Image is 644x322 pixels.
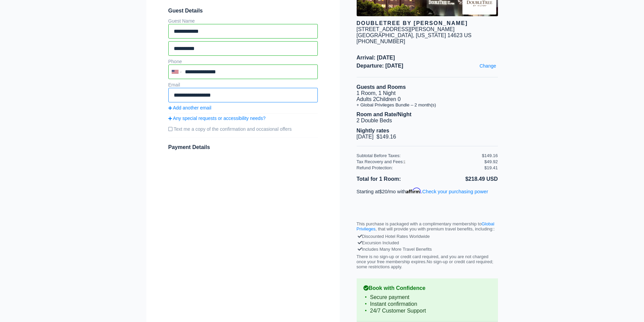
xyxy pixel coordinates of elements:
div: $149.16 [482,153,498,158]
iframe: PayPal Message 1 [357,200,498,207]
label: Phone [168,59,182,64]
div: Discounted Hotel Rates Worldwide [358,233,496,240]
p: Starting at /mo with . [357,188,498,194]
span: No sign-up or credit card required; some restrictions apply. [357,259,494,269]
li: Instant confirmation [363,301,491,307]
label: Email [168,82,180,88]
li: $218.49 USD [427,175,498,183]
div: [PHONE_NUMBER] [357,39,498,45]
span: Arrival: [DATE] [357,55,498,61]
span: Departure: [DATE] [357,63,498,69]
div: Subtotal Before Taxes: [357,153,482,158]
li: + Global Privileges Bundle – 2 month(s) [357,102,498,107]
div: Includes Many More Travel Benefits [358,246,496,252]
div: Refund Protection: [357,165,484,170]
span: Affirm [406,188,421,194]
li: Adults 2 [357,96,498,102]
p: There is no sign-up or credit card required, and you are not charged once your free membership ex... [357,254,498,269]
span: $20 [379,189,388,194]
a: Any special requests or accessibility needs? [168,116,318,121]
li: 1 Room, 1 Night [357,90,498,96]
div: DoubleTree by [PERSON_NAME] [357,20,498,26]
b: Room and Rate/Night [357,112,412,117]
iframe: Secure payment input frame [167,153,319,317]
p: This purchase is packaged with a complimentary membership to , that will provide you with premium... [357,221,498,231]
a: Global Privileges [357,221,495,231]
div: United States: +1 [169,65,183,78]
div: Excursion Included [358,240,496,246]
div: Tax Recovery and Fees: [357,159,482,164]
li: 2 Double Beds [357,118,498,124]
span: [GEOGRAPHIC_DATA], [357,32,414,38]
b: Book with Confidence [363,285,491,291]
span: 14623 [448,32,463,38]
a: Add another email [168,105,318,110]
span: Children 0 [376,96,401,102]
span: [DATE] $149.16 [357,134,396,140]
label: Guest Name [168,18,195,24]
span: [US_STATE] [416,32,446,38]
li: Secure payment [363,294,491,301]
li: Total for 1 Room: [357,175,427,183]
div: $19.41 [484,165,498,170]
span: US [464,32,472,38]
a: Change [478,61,498,70]
b: Guests and Rooms [357,84,406,90]
div: $49.92 [484,159,498,164]
span: Guest Details [168,8,318,14]
span: Payment Details [168,144,210,150]
li: 24/7 Customer Support [363,307,491,314]
b: Nightly rates [357,128,389,133]
a: Check your purchasing power - Learn more about Affirm Financing (opens in modal) [422,189,488,194]
div: [STREET_ADDRESS][PERSON_NAME] [357,26,455,32]
label: Text me a copy of the confirmation and occasional offers [168,124,318,134]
